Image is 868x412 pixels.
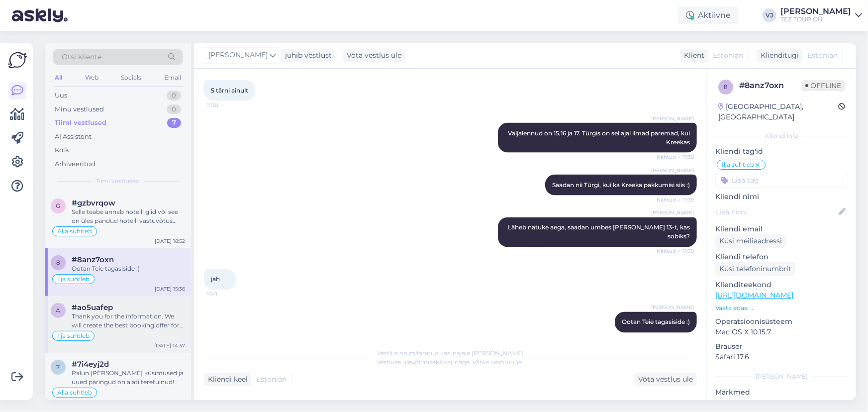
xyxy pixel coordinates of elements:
div: Uus [55,91,67,101]
div: Aktiivne [678,6,739,24]
p: Mac OS X 10.15.7 [715,327,848,337]
span: [PERSON_NAME] [651,167,694,174]
div: [PERSON_NAME] [715,372,848,381]
div: [DATE] 14:37 [154,342,185,349]
div: Kõik [55,145,69,155]
p: Safari 17.6 [715,352,848,362]
span: Nähtud ✓ 11:38 [657,153,694,161]
span: #ao5uafep [72,303,113,312]
p: Kliendi telefon [715,252,848,262]
span: 7 [57,363,60,371]
div: Web [83,71,100,84]
span: jah [211,276,220,283]
span: Ilja suhtleb [57,276,90,282]
span: Väljalennud on 15,16 ja 17. Türgis on sel ajal ilmad paremad, kui Kreekas [508,129,691,146]
span: a [56,307,61,314]
span: Ilja suhtleb [57,333,90,339]
span: Tiimi vestlused [96,177,140,186]
p: Operatsioonisüsteem [715,316,848,327]
span: [PERSON_NAME] [651,115,694,122]
div: Ootan Teie tagasiside :) [72,264,185,273]
div: Klient [680,50,704,61]
i: „Võtke vestlus üle” [470,358,524,366]
span: Otsi kliente [62,52,101,62]
p: Kliendi nimi [715,192,848,202]
span: [PERSON_NAME] [208,50,268,61]
div: Kliendi info [715,131,848,140]
span: Offline [801,80,845,91]
div: [GEOGRAPHIC_DATA], [GEOGRAPHIC_DATA] [718,102,838,122]
div: # 8anz7oxn [739,80,801,92]
div: Arhiveeritud [55,159,96,169]
div: 0 [167,91,181,101]
div: Küsi meiliaadressi [715,234,786,248]
input: Lisa nimi [716,206,837,217]
p: Klienditeekond [715,280,848,290]
div: Võta vestlus üle [634,373,697,386]
div: [DATE] 19:20 [154,399,185,406]
div: Palun [PERSON_NAME] küsimused ja uued päringud on alati teretulnud! [72,369,185,387]
span: 15:36 [657,333,694,341]
span: [PERSON_NAME] [651,209,694,217]
div: Kliendi keel [204,374,248,385]
span: Vestluse ülevõtmiseks vajutage [377,358,524,366]
div: Võta vestlus üle [343,49,405,62]
span: 11:38 [207,102,244,109]
div: VJ [763,8,776,22]
div: TEZ TOUR OÜ [780,15,851,23]
a: [PERSON_NAME]TEZ TOUR OÜ [780,7,862,23]
p: Märkmed [715,387,848,398]
p: Kliendi tag'id [715,146,848,157]
span: Nähtud ✓ 11:39 [657,196,694,204]
img: Askly Logo [8,51,27,70]
div: Minu vestlused [55,104,104,114]
span: Estonian [807,50,838,61]
div: 0 [167,104,181,114]
div: [PERSON_NAME] [780,7,851,15]
a: [URL][DOMAIN_NAME] [715,291,793,300]
div: Email [162,71,183,84]
span: 5 tärni ainult [211,87,248,94]
span: Läheb natuke aega, saadan umbes [PERSON_NAME] 13-t, kas sobiks? [508,224,691,240]
div: Küsi telefoninumbrit [715,262,795,276]
div: Socials [119,71,143,84]
span: Alla suhtleb [57,228,92,234]
span: Estonian [713,50,743,61]
span: #7i4eyj2d [72,360,109,369]
span: Alla suhtleb [57,390,92,396]
span: Vestlus on määratud kasutajale [PERSON_NAME] [377,349,524,357]
div: juhib vestlust [281,50,332,61]
div: [DATE] 18:52 [155,237,185,245]
div: [DATE] 15:36 [155,285,185,293]
span: [PERSON_NAME] [651,304,694,311]
p: Vaata edasi ... [715,304,848,312]
div: All [53,71,64,84]
span: 8 [724,83,728,91]
p: Brauser [715,341,848,352]
input: Lisa tag [715,173,848,188]
span: 8 [56,259,60,266]
span: Ilja suhtleb [722,162,754,168]
span: #gzbvrqow [72,199,115,207]
span: g [56,202,61,209]
div: Tiimi vestlused [55,118,106,128]
span: Estonian [256,374,287,385]
span: 11:41 [207,291,244,298]
div: 7 [167,118,181,128]
div: Klienditugi [757,50,799,61]
div: Selle teabe annab hotelli giid või see on üles pandud hotelli vastuvõtus olevale tahvlile. Transf... [72,207,185,225]
p: Kliendi email [715,224,848,234]
span: Saadan nii Türgi, kui ka Kreeka pakkumisi siis :) [552,181,690,189]
span: #8anz7oxn [72,255,114,264]
div: Thank you for the information. We will create the best booking offer for your family and send it ... [72,312,185,330]
div: AI Assistent [55,132,92,142]
span: Ootan Teie tagasiside :) [622,318,690,326]
span: Nähtud ✓ 11:39 [657,248,694,255]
